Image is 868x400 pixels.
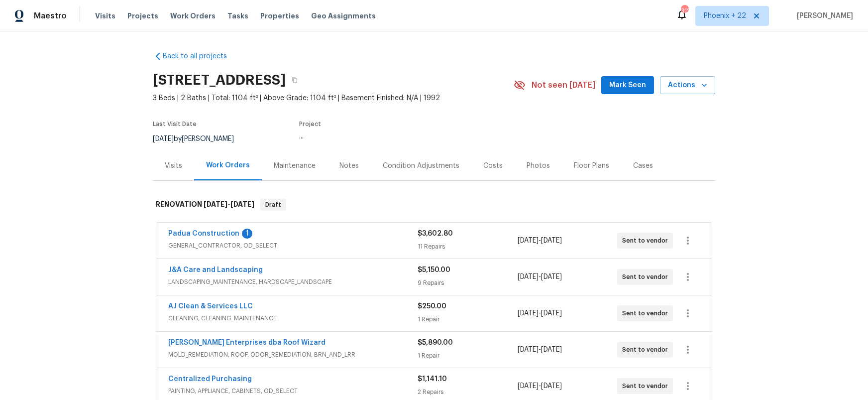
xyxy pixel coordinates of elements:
span: $250.00 [418,303,446,310]
span: Mark Seen [609,79,646,92]
span: Visits [95,11,115,21]
span: - [204,201,254,208]
a: AJ Clean & Services LLC [168,303,253,310]
span: [DATE] [541,310,562,317]
span: - [518,345,562,355]
span: Sent to vendor [622,381,672,391]
span: Actions [668,79,707,92]
span: [DATE] [518,346,539,353]
span: $5,890.00 [418,339,453,346]
span: Not seen [DATE] [532,80,595,90]
span: [PERSON_NAME] [793,11,853,21]
div: ... [299,133,490,140]
span: - [518,381,562,391]
div: by [PERSON_NAME] [153,133,246,145]
span: Maestro [34,11,67,21]
a: Back to all projects [153,51,248,61]
span: GENERAL_CONTRACTOR, OD_SELECT [168,241,418,251]
div: Condition Adjustments [383,161,459,171]
span: [DATE] [518,310,539,317]
span: $1,141.10 [418,376,447,383]
span: - [518,272,562,282]
div: Cases [633,161,653,171]
span: $5,150.00 [418,267,450,273]
span: [DATE] [541,346,562,353]
div: 9 Repairs [418,278,517,288]
span: Last Visit Date [153,121,197,127]
a: [PERSON_NAME] Enterprises dba Roof Wizard [168,339,325,346]
div: Work Orders [206,160,250,170]
a: Padua Construction [168,230,239,237]
span: [DATE] [541,383,562,390]
span: Properties [260,11,299,21]
a: J&A Care and Landscaping [168,267,263,273]
div: 1 Repair [418,351,517,361]
span: Work Orders [170,11,216,21]
button: Mark Seen [601,76,654,95]
span: Phoenix + 22 [704,11,746,21]
h6: RENOVATION [156,199,254,211]
span: [DATE] [518,383,539,390]
div: 11 Repairs [418,242,517,252]
span: [DATE] [518,273,539,280]
span: Draft [261,200,285,210]
span: CLEANING, CLEANING_MAINTENANCE [168,313,418,323]
div: 2 Repairs [418,387,517,397]
span: 3 Beds | 2 Baths | Total: 1104 ft² | Above Grade: 1104 ft² | Basement Finished: N/A | 1992 [153,93,514,103]
span: $3,602.80 [418,230,453,237]
div: 312 [681,6,688,16]
div: RENOVATION [DATE]-[DATE]Draft [153,189,715,221]
span: [DATE] [541,273,562,280]
h2: [STREET_ADDRESS] [153,75,286,85]
span: Tasks [227,12,248,19]
span: Geo Assignments [311,11,376,21]
span: Sent to vendor [622,345,672,355]
span: [DATE] [153,135,174,142]
span: PAINTING, APPLIANCE, CABINETS, OD_SELECT [168,386,418,396]
span: [DATE] [230,201,254,208]
span: - [518,236,562,246]
span: - [518,308,562,318]
button: Actions [660,76,715,95]
button: Copy Address [286,71,304,89]
span: [DATE] [518,237,539,244]
div: Notes [339,161,359,171]
span: Sent to vendor [622,236,672,246]
div: Photos [527,161,550,171]
span: Projects [127,11,158,21]
a: Centralized Purchasing [168,376,252,383]
span: [DATE] [541,237,562,244]
div: 1 Repair [418,314,517,324]
div: Costs [483,161,503,171]
div: Floor Plans [574,161,609,171]
span: LANDSCAPING_MAINTENANCE, HARDSCAPE_LANDSCAPE [168,277,418,287]
div: Maintenance [274,161,316,171]
span: MOLD_REMEDIATION, ROOF, ODOR_REMEDIATION, BRN_AND_LRR [168,350,418,360]
span: Sent to vendor [622,308,672,318]
div: Visits [165,161,182,171]
div: 1 [242,229,252,239]
span: Project [299,121,321,127]
span: Sent to vendor [622,272,672,282]
span: [DATE] [204,201,227,208]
